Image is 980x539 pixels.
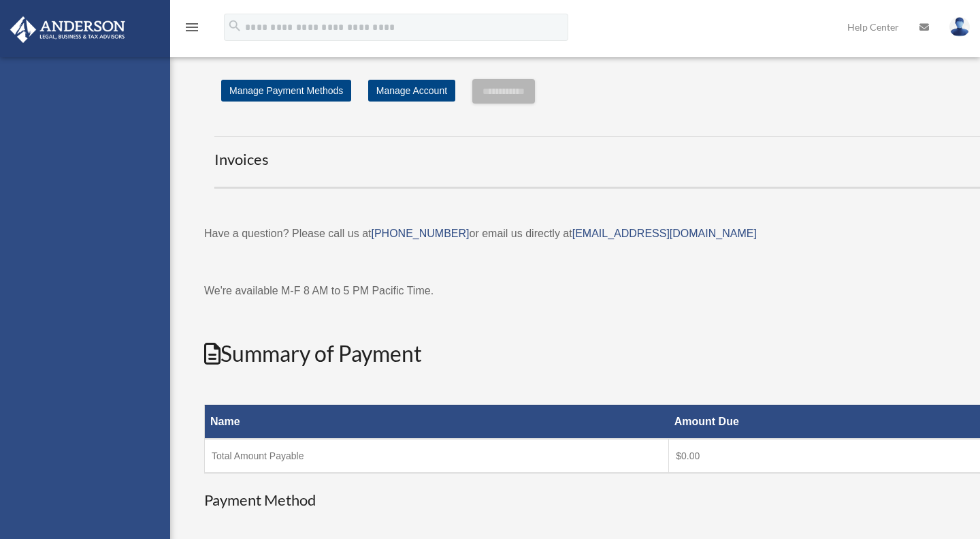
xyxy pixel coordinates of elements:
a: menu [184,24,200,35]
a: [PHONE_NUMBER] [371,228,469,239]
a: [EMAIL_ADDRESS][DOMAIN_NAME] [572,228,757,239]
th: Name [205,405,669,439]
a: Manage Account [368,80,455,102]
i: search [227,18,242,33]
img: Anderson Advisors Platinum Portal [6,16,129,43]
a: Manage Payment Methods [221,80,351,102]
img: User Pic [949,17,970,37]
td: Total Amount Payable [205,439,669,473]
i: menu [184,19,200,35]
